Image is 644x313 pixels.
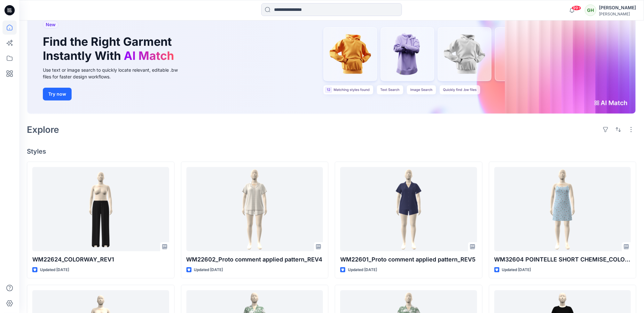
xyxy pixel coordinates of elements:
div: GH [585,4,596,16]
div: Use text or image search to quickly locate relevant, editable .bw files for faster design workflows. [43,67,187,80]
p: WM22601_Proto comment applied pattern_REV5 [340,255,477,264]
p: WM22602_Proto comment applied pattern_REV4 [186,255,323,264]
a: WM22602_Proto comment applied pattern_REV4 [186,167,323,251]
div: [PERSON_NAME] [599,12,636,16]
p: WM32604 POINTELLE SHORT CHEMISE_COLORWAY_REV2 [494,255,631,264]
p: Updated [DATE] [502,267,531,273]
span: New [46,21,56,28]
a: WM22601_Proto comment applied pattern_REV5 [340,167,477,251]
p: WM22624_COLORWAY_REV1 [32,255,169,264]
p: Updated [DATE] [194,267,223,273]
h4: Styles [27,148,636,155]
a: WM32604 POINTELLE SHORT CHEMISE_COLORWAY_REV2 [494,167,631,251]
button: Try now [43,88,72,100]
div: [PERSON_NAME] [599,4,636,12]
p: Updated [DATE] [40,267,69,273]
h2: Explore [27,124,59,135]
p: Updated [DATE] [348,267,377,273]
h1: Find the Right Garment Instantly With [43,35,177,62]
span: AI Match [124,49,174,63]
span: 99+ [572,5,581,11]
a: WM22624_COLORWAY_REV1 [32,167,169,251]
